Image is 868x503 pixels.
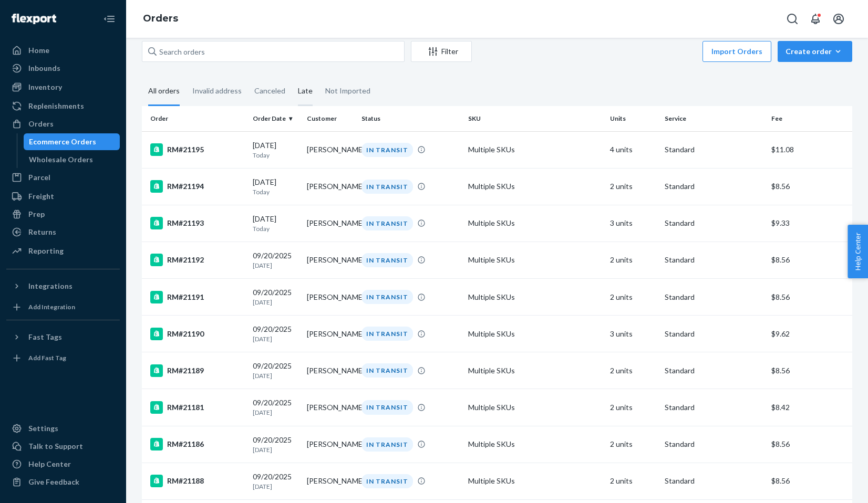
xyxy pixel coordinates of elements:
div: Not Imported [325,77,370,104]
p: Standard [665,144,763,155]
td: Multiple SKUs [464,389,606,426]
button: Fast Tags [6,329,120,345]
div: RM#21186 [150,438,244,450]
td: [PERSON_NAME] [303,279,357,316]
td: [PERSON_NAME] [303,389,357,426]
a: Add Fast Tag [6,350,120,366]
td: 2 units [606,279,660,316]
td: $8.56 [767,279,852,316]
a: Parcel [6,169,120,186]
p: Today [253,187,299,196]
td: $8.56 [767,463,852,499]
td: 3 units [606,205,660,242]
span: Help Center [848,225,868,278]
a: Inbounds [6,60,120,77]
td: Multiple SKUs [464,242,606,278]
th: Order [142,106,249,131]
div: 09/20/2025 [253,250,299,270]
p: Standard [665,329,763,339]
td: 2 units [606,168,660,205]
div: 09/20/2025 [253,287,299,307]
button: Filter [411,41,472,62]
div: Replenishments [28,101,84,111]
td: [PERSON_NAME] [303,205,357,242]
div: Reporting [28,246,64,256]
th: Fee [767,106,852,131]
td: Multiple SKUs [464,131,606,168]
div: 09/20/2025 [253,471,299,491]
div: IN TRANSIT [361,216,413,230]
td: $8.42 [767,389,852,426]
div: IN TRANSIT [361,180,413,194]
th: Status [357,106,464,131]
th: Units [606,106,660,131]
td: Multiple SKUs [464,279,606,316]
p: Today [253,151,299,160]
div: Talk to Support [28,441,83,452]
td: $8.56 [767,242,852,278]
a: Add Integration [6,299,120,316]
td: Multiple SKUs [464,168,606,205]
a: Wholesale Orders [24,151,120,168]
p: Standard [665,439,763,449]
div: Give Feedback [28,477,79,487]
a: Inventory [6,79,120,96]
p: Standard [665,292,763,302]
div: Home [28,45,49,56]
p: [DATE] [253,298,299,307]
a: Replenishments [6,98,120,114]
div: [DATE] [253,214,299,233]
td: Multiple SKUs [464,426,606,463]
td: [PERSON_NAME] [303,316,357,352]
a: Freight [6,188,120,205]
div: IN TRANSIT [361,253,413,267]
th: Service [660,106,767,131]
p: [DATE] [253,334,299,343]
div: [DATE] [253,177,299,196]
p: Standard [665,476,763,486]
button: Open Search Box [782,8,803,29]
ol: breadcrumbs [135,4,187,34]
div: Invalid address [192,77,242,104]
div: RM#21181 [150,401,244,414]
td: Multiple SKUs [464,352,606,389]
div: 09/20/2025 [253,324,299,343]
td: 4 units [606,131,660,168]
p: [DATE] [253,261,299,270]
td: [PERSON_NAME] [303,463,357,499]
div: [DATE] [253,140,299,160]
a: Settings [6,420,120,437]
div: Returns [28,227,56,237]
div: Ecommerce Orders [29,137,96,147]
button: Open notifications [805,8,826,29]
div: RM#21193 [150,217,244,229]
th: SKU [464,106,606,131]
div: IN TRANSIT [361,143,413,157]
div: Help Center [28,459,71,469]
td: [PERSON_NAME] [303,131,357,168]
td: 2 units [606,352,660,389]
td: Multiple SKUs [464,316,606,352]
button: Create order [778,41,852,62]
td: $9.33 [767,205,852,242]
td: 2 units [606,389,660,426]
a: Orders [6,116,120,132]
div: Settings [28,423,58,434]
td: $9.62 [767,316,852,352]
div: Customer [307,114,353,123]
p: Standard [665,218,763,228]
a: Home [6,42,120,59]
p: Standard [665,365,763,376]
div: 09/20/2025 [253,361,299,380]
img: Flexport logo [12,14,56,24]
div: Canceled [254,77,285,104]
div: 09/20/2025 [253,435,299,454]
div: Fast Tags [28,332,62,342]
button: Integrations [6,278,120,295]
div: RM#21188 [150,475,244,487]
div: Parcel [28,172,50,183]
div: RM#21192 [150,254,244,266]
div: Filter [411,46,471,57]
td: $8.56 [767,168,852,205]
p: Standard [665,255,763,265]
